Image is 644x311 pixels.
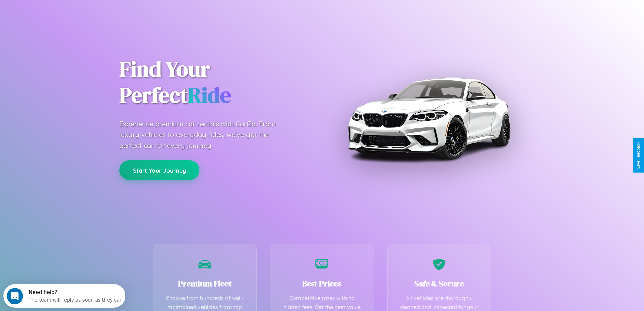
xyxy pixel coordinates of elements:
h3: Best Prices [281,278,363,289]
div: Give Feedback [636,142,641,169]
iframe: Intercom live chat [7,288,23,304]
span: Ride [188,80,231,110]
div: The team will reply as soon as they can [25,11,119,18]
h1: Find Your Perfect [119,56,312,108]
iframe: Intercom live chat discovery launcher [3,284,125,308]
p: Experience premium car rentals with CarGo. From luxury vehicles to everyday rides, we've got the ... [119,118,288,151]
div: Need help? [25,6,119,11]
img: Premium BMW car rental vehicle [344,34,513,203]
button: Start Your Journey [119,160,199,180]
div: Open Intercom Messenger [3,3,126,21]
h3: Safe & Secure [398,278,481,289]
h3: Premium Fleet [164,278,246,289]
